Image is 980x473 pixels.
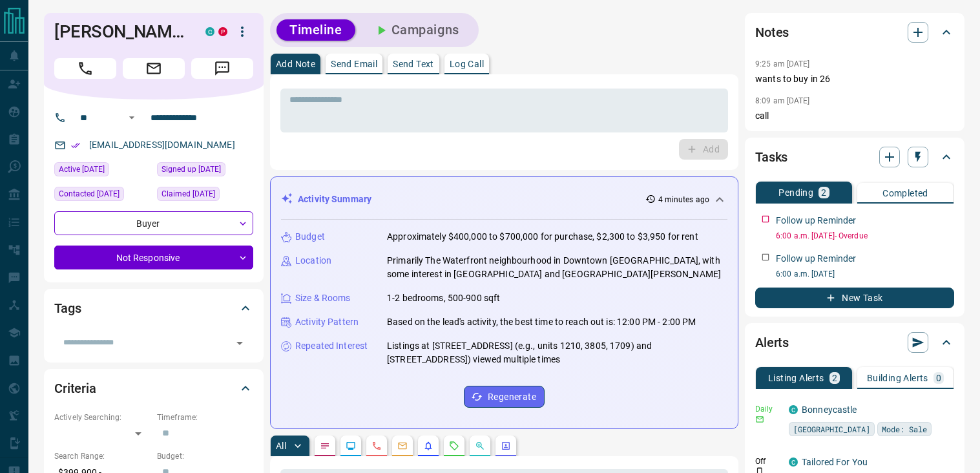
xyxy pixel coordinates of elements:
h2: Notes [755,22,789,43]
div: property.ca [218,27,227,36]
p: 9:25 am [DATE] [755,59,810,68]
div: Wed Sep 10 2025 [54,162,151,180]
p: Off [755,456,781,467]
span: Active [DATE] [59,163,105,176]
span: Email [123,58,185,79]
p: Send Text [393,59,434,68]
button: Open [231,334,249,352]
span: Signed up [DATE] [162,163,221,176]
p: wants to buy in 26 [755,72,954,86]
p: Daily [755,403,781,415]
p: Completed [882,189,928,198]
svg: Lead Browsing Activity [346,441,356,451]
p: Budget [295,230,325,244]
span: Message [191,58,253,79]
div: Wed Aug 06 2025 [54,187,151,205]
p: All [276,441,286,450]
svg: Agent Actions [501,441,511,451]
p: Building Alerts [867,373,928,383]
svg: Email [755,415,764,424]
button: New Task [755,288,954,308]
h2: Alerts [755,332,789,353]
button: Regenerate [464,386,545,408]
p: Add Note [276,59,315,68]
div: Alerts [755,327,954,358]
p: Activity Summary [298,193,371,206]
a: Tailored For You [802,457,868,467]
div: condos.ca [789,457,798,467]
p: Pending [778,188,813,197]
a: Bonneycastle [802,405,857,415]
p: Search Range: [54,450,151,462]
h2: Tags [54,298,81,319]
p: Listings at [STREET_ADDRESS] (e.g., units 1210, 3805, 1709) and [STREET_ADDRESS]) viewed multiple... [387,339,727,366]
svg: Notes [320,441,330,451]
p: Log Call [450,59,484,68]
p: Repeated Interest [295,339,368,353]
h1: [PERSON_NAME] [54,21,186,42]
button: Open [124,110,140,125]
span: Mode: Sale [882,423,927,436]
p: 2 [821,188,826,197]
div: Criteria [54,373,253,404]
div: Sat Oct 10 2020 [157,162,253,180]
p: Primarily The Waterfront neighbourhood in Downtown [GEOGRAPHIC_DATA], with some interest in [GEOG... [387,254,727,281]
svg: Emails [397,441,408,451]
div: condos.ca [205,27,214,36]
p: Size & Rooms [295,291,351,305]
p: 6:00 a.m. [DATE] [776,268,954,280]
p: Activity Pattern [295,315,359,329]
div: Not Responsive [54,246,253,269]
div: Tasks [755,142,954,173]
h2: Criteria [54,378,96,399]
svg: Opportunities [475,441,485,451]
div: Notes [755,17,954,48]
p: 6:00 a.m. [DATE] - Overdue [776,230,954,242]
span: Claimed [DATE] [162,187,215,200]
svg: Email Verified [71,141,80,150]
span: [GEOGRAPHIC_DATA] [793,423,870,436]
p: call [755,109,954,123]
p: 1-2 bedrooms, 500-900 sqft [387,291,500,305]
div: condos.ca [789,405,798,414]
h2: Tasks [755,147,787,167]
div: Mon Aug 04 2025 [157,187,253,205]
svg: Requests [449,441,459,451]
p: Send Email [331,59,377,68]
p: 2 [832,373,837,383]
span: Call [54,58,116,79]
p: Timeframe: [157,412,253,423]
p: 0 [936,373,941,383]
p: Follow up Reminder [776,252,856,266]
p: Actively Searching: [54,412,151,423]
p: 8:09 am [DATE] [755,96,810,105]
p: Listing Alerts [768,373,824,383]
p: Location [295,254,331,268]
a: [EMAIL_ADDRESS][DOMAIN_NAME] [89,140,235,150]
svg: Listing Alerts [423,441,433,451]
p: Based on the lead's activity, the best time to reach out is: 12:00 PM - 2:00 PM [387,315,696,329]
div: Buyer [54,211,253,235]
button: Campaigns [360,19,472,41]
button: Timeline [276,19,355,41]
div: Tags [54,293,253,324]
div: Activity Summary4 minutes ago [281,187,727,211]
p: 4 minutes ago [658,194,709,205]
span: Contacted [DATE] [59,187,120,200]
svg: Calls [371,441,382,451]
p: Budget: [157,450,253,462]
p: Follow up Reminder [776,214,856,227]
p: Approximately $400,000 to $700,000 for purchase, $2,300 to $3,950 for rent [387,230,698,244]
